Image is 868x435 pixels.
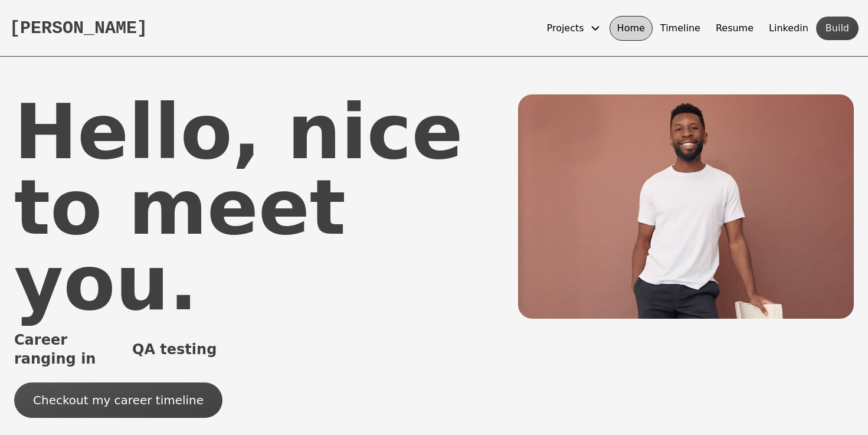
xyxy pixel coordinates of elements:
[9,18,148,39] button: [PERSON_NAME]
[708,16,761,41] button: Resume
[547,21,584,35] span: Projects
[14,331,127,368] span: Career ranging in
[761,16,816,41] button: Linkedin
[653,16,708,41] button: Timeline
[539,16,610,41] button: Projects
[14,382,222,418] button: Checkout my career timeline
[610,16,653,41] button: Home
[14,94,518,321] div: Hello, nice to meet you.
[132,340,217,359] div: QA testing
[816,17,859,40] button: Build
[518,94,854,319] img: darrel_home.35f3a64193ee4a412503.jpeg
